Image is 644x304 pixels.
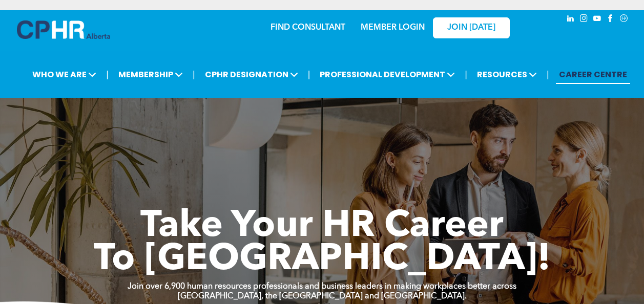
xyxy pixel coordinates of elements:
span: JOIN [DATE] [447,23,495,33]
strong: Join over 6,900 human resources professionals and business leaders in making workplaces better ac... [128,283,516,291]
a: facebook [605,13,616,27]
span: PROFESSIONAL DEVELOPMENT [317,65,458,84]
a: MEMBER LOGIN [361,24,425,32]
span: CPHR DESIGNATION [202,65,301,84]
span: MEMBERSHIP [115,65,186,84]
li: | [106,64,109,85]
img: A blue and white logo for cp alberta [17,20,110,39]
span: To [GEOGRAPHIC_DATA]! [94,242,551,278]
li: | [308,64,310,85]
span: Take Your HR Career [140,208,504,245]
span: WHO WE ARE [29,65,99,84]
li: | [193,64,195,85]
li: | [547,64,549,85]
strong: [GEOGRAPHIC_DATA], the [GEOGRAPHIC_DATA] and [GEOGRAPHIC_DATA]. [178,292,467,300]
span: RESOURCES [474,65,540,84]
a: Social network [618,13,630,27]
a: JOIN [DATE] [433,17,510,38]
a: CAREER CENTRE [556,65,630,84]
a: linkedin [565,13,576,27]
a: instagram [578,13,590,27]
a: youtube [592,13,603,27]
a: FIND CONSULTANT [271,24,345,32]
li: | [465,64,467,85]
